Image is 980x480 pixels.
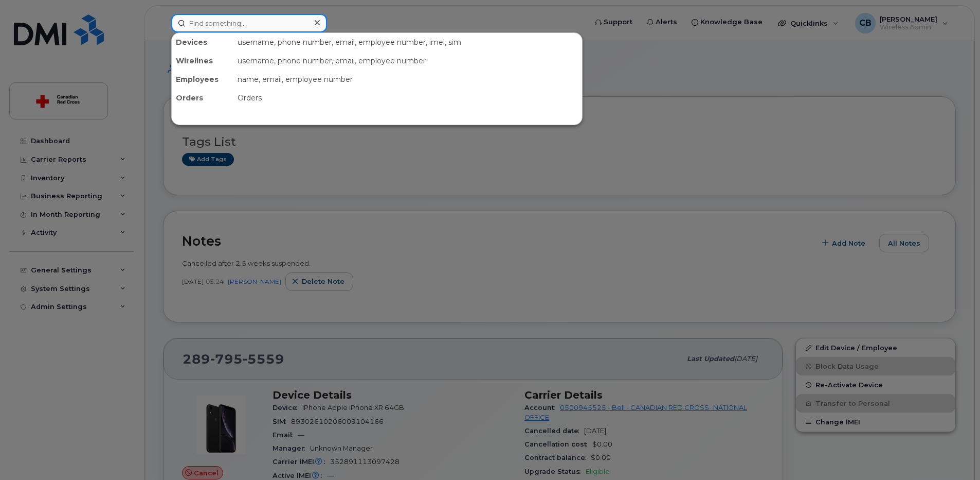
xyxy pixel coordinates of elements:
[172,89,233,107] div: Orders
[172,70,233,89] div: Employees
[172,33,233,52] div: Devices
[172,52,233,70] div: Wirelines
[233,70,582,89] div: name, email, employee number
[233,52,582,70] div: username, phone number, email, employee number
[233,33,582,52] div: username, phone number, email, employee number, imei, sim
[233,89,582,107] div: Orders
